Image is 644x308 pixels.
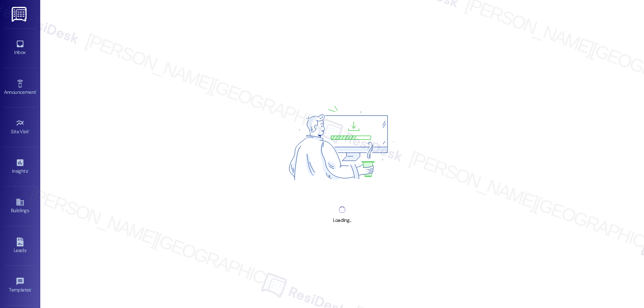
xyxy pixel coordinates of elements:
span: • [28,167,29,173]
img: ResiDesk Logo [12,7,28,22]
span: • [29,128,30,133]
span: • [36,88,37,94]
a: Leads [4,235,36,257]
div: Loading... [333,216,351,225]
a: Templates • [4,275,36,296]
span: • [31,286,32,291]
a: Site Visit • [4,116,36,138]
a: Insights • [4,156,36,178]
a: Buildings [4,195,36,217]
a: Inbox [4,37,36,59]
